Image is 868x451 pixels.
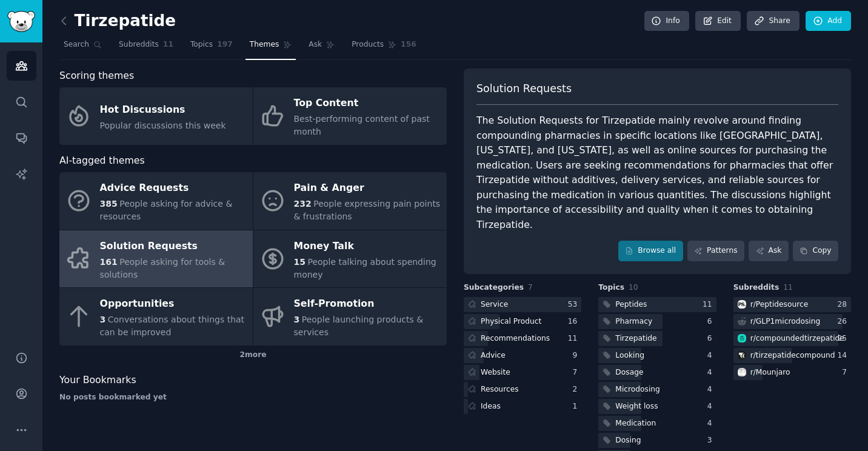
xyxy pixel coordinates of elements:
[59,12,176,31] h2: Tirzepatide
[294,295,441,314] div: Self-Promotion
[481,401,501,412] div: Ideas
[598,399,716,414] a: Weight loss4
[59,153,145,169] span: AI-tagged themes
[464,331,581,346] a: Recommendations11
[352,39,384,50] span: Products
[598,433,716,448] a: Dosing3
[401,39,416,50] span: 156
[64,39,89,50] span: Search
[573,384,582,395] div: 2
[615,384,660,395] div: Microdosing
[618,241,683,261] a: Browse all
[783,283,793,292] span: 11
[59,35,106,60] a: Search
[59,230,253,288] a: Solution Requests161People asking for tools & solutions
[464,382,581,397] a: Resources2
[294,94,441,113] div: Top Content
[217,39,233,50] span: 197
[598,314,716,329] a: Pharmacy6
[598,416,716,431] a: Medication4
[100,315,106,324] span: 3
[59,68,134,84] span: Scoring themes
[59,392,447,403] div: No posts bookmarked yet
[615,401,658,412] div: Weight loss
[644,11,689,32] a: Info
[7,11,35,32] img: GummySearch logo
[733,297,851,312] a: Peptidesourcer/Peptidesource28
[476,113,838,232] div: The Solution Requests for Tirzepatide mainly revolve around finding compounding pharmacies in spe...
[707,384,716,395] div: 4
[738,300,746,309] img: Peptidesource
[464,399,581,414] a: Ideas1
[294,199,441,221] span: People expressing pain points & frustrations
[598,331,716,346] a: Tirzepatide6
[294,179,441,198] div: Pain & Anger
[629,283,638,292] span: 10
[481,333,550,344] div: Recommendations
[294,257,436,279] span: People talking about spending money
[695,11,741,32] a: Edit
[294,199,312,209] span: 232
[837,333,851,344] div: 25
[615,435,641,446] div: Dosing
[294,236,441,256] div: Money Talk
[253,87,447,145] a: Top ContentBest-performing content of past month
[464,365,581,380] a: Website7
[294,315,300,324] span: 3
[481,316,541,327] div: Physical Product
[481,367,510,378] div: Website
[598,297,716,312] a: Peptides11
[309,39,322,50] span: Ask
[707,316,716,327] div: 6
[598,382,716,397] a: Microdosing4
[738,351,746,359] img: tirzepatidecompound
[253,288,447,346] a: Self-Promotion3People launching products & services
[100,315,245,337] span: Conversations about things that can be improved
[59,288,253,346] a: Opportunities3Conversations about things that can be improved
[750,367,790,378] div: r/ Mounjaro
[687,241,744,261] a: Patterns
[100,236,247,256] div: Solution Requests
[573,350,582,361] div: 9
[476,81,572,96] span: Solution Requests
[304,35,339,60] a: Ask
[733,331,851,346] a: compoundedtirzepatider/compoundedtirzepatide25
[837,316,851,327] div: 26
[100,257,225,279] span: People asking for tools & solutions
[707,350,716,361] div: 4
[250,39,279,50] span: Themes
[481,299,508,310] div: Service
[100,100,226,119] div: Hot Discussions
[707,435,716,446] div: 3
[573,367,582,378] div: 7
[481,350,506,361] div: Advice
[738,334,746,342] img: compoundedtirzepatide
[703,299,716,310] div: 11
[59,172,253,230] a: Advice Requests385People asking for advice & resources
[573,401,582,412] div: 1
[615,350,644,361] div: Looking
[347,35,420,60] a: Products156
[190,39,213,50] span: Topics
[733,314,851,329] a: r/GLP1microdosing26
[253,230,447,288] a: Money Talk15People talking about spending money
[598,348,716,363] a: Looking4
[615,316,652,327] div: Pharmacy
[707,333,716,344] div: 6
[707,418,716,429] div: 4
[615,333,656,344] div: Tirzepatide
[100,121,226,130] span: Popular discussions this week
[119,39,159,50] span: Subreddits
[837,350,851,361] div: 14
[707,367,716,378] div: 4
[733,365,851,380] a: Mounjaror/Mounjaro7
[750,333,844,344] div: r/ compoundedtirzepatide
[615,418,656,429] div: Medication
[842,367,851,378] div: 7
[598,365,716,380] a: Dosage4
[294,257,305,267] span: 15
[598,282,624,293] span: Topics
[464,314,581,329] a: Physical Product16
[750,299,809,310] div: r/ Peptidesource
[749,241,789,261] a: Ask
